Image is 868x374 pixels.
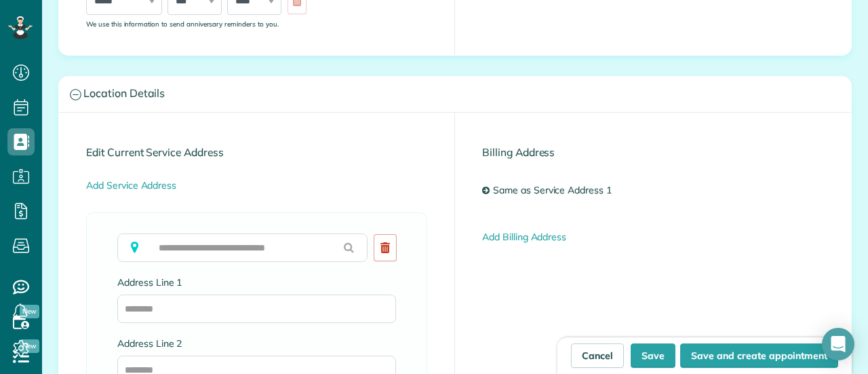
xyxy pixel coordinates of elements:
[86,20,279,28] sub: We use this information to send anniversary reminders to you.
[59,77,851,111] a: Location Details
[117,276,396,289] label: Address Line 1
[117,337,396,350] label: Address Line 2
[571,343,624,368] a: Cancel
[490,179,622,203] a: Same as Service Address 1
[680,343,838,368] button: Save and create appointment
[86,179,176,191] a: Add Service Address
[822,328,854,360] div: Open Intercom Messenger
[482,231,566,243] a: Add Billing Address
[482,147,824,158] h4: Billing Address
[86,147,427,158] h4: Edit Current Service Address
[631,343,675,368] button: Save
